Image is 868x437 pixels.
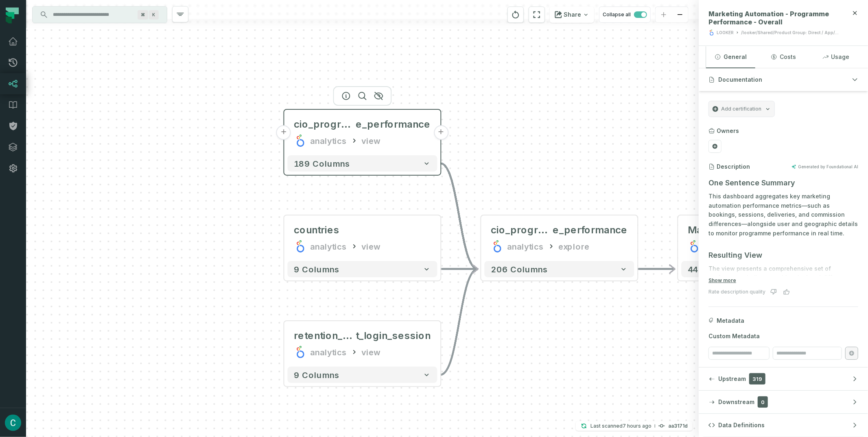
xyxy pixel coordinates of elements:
span: cio_programm [491,224,553,237]
p: This dashboard aggregates key marketing automation performance metrics—such as bookings, sessions... [708,192,858,238]
span: Marketing Automation - Programme Perform [688,224,756,237]
span: 189 columns [294,159,350,168]
g: Edge from 5325565376c8377dabb5a35868731907 to c47f85a6992a6f90882e7e19c5dcac42 [441,163,478,269]
h3: Owners [717,127,739,135]
span: t_login_session [356,329,431,342]
div: analytics [310,346,347,359]
h3: Description [717,163,750,171]
span: cio_programm [294,118,356,131]
span: Downstream [718,398,754,406]
div: Marketing Automation - Programme Performance - Overall [688,224,825,237]
div: retention_user_first_login_session [294,329,431,342]
div: Rate description quality [708,289,765,295]
button: General [706,46,755,68]
span: 319 [749,373,765,385]
button: Share [550,7,594,23]
button: Data Definitions [699,414,868,437]
button: Show more [708,277,736,284]
span: 9 columns [294,264,340,274]
div: analytics [310,134,347,147]
div: view [362,134,380,147]
span: 9 columns [294,370,340,380]
h4: aa3171d [668,424,688,428]
div: LOOKER [717,30,734,36]
span: retention_user_firs [294,329,356,342]
div: analytics [507,240,544,253]
span: Press ⌘ + K to focus the search bar [138,10,148,20]
h3: One Sentence Summary [708,177,858,189]
span: 0 [758,396,768,408]
span: Upstream [718,375,746,383]
relative-time: Sep 17, 2025, 3:33 AM GMT+2 [623,423,652,429]
div: view [362,346,380,359]
span: Press ⌘ + K to focus the search bar [149,10,159,20]
button: Costs [759,46,808,68]
button: Downstream0 [699,391,868,413]
h3: Resulting View [708,250,858,261]
div: analytics [310,240,347,253]
span: Data Definitions [718,421,765,429]
span: e_performance [356,118,431,131]
span: 44 columns [688,264,738,274]
span: Custom Metadata [708,332,858,340]
span: Documentation [718,76,762,84]
img: avatar of Cristian Gomez [5,415,21,431]
button: Usage [811,46,861,68]
button: zoom out [672,7,688,23]
div: cio_programme_performance [491,224,628,237]
div: view [362,240,380,253]
button: Last scanned[DATE] 03:33:07aa3171d [576,421,693,431]
p: Last scanned [590,422,652,430]
button: Generated by Foundational AI [791,164,858,169]
span: Add certification [721,106,761,112]
button: Add certification [708,101,775,117]
span: e_performance [553,224,628,237]
span: Metadata [717,317,744,325]
div: cio_programme_performance [294,118,431,131]
button: Upstream319 [699,367,868,390]
g: Edge from 0c5440282d3f9ed29819f4f89fe4e1f6 to c47f85a6992a6f90882e7e19c5dcac42 [441,269,478,375]
span: Marketing Automation - Programme Performance - Overall [708,10,840,26]
div: countries [294,224,340,237]
span: 206 columns [491,264,548,274]
div: explore [559,240,590,253]
button: + [434,125,448,140]
button: Collapse all [599,7,651,23]
button: Documentation [699,68,868,91]
div: /looker/Shared/Product Group: Direct / App/Squad: Marketing Automation/Programme Performance [741,30,840,36]
button: + [276,125,291,140]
